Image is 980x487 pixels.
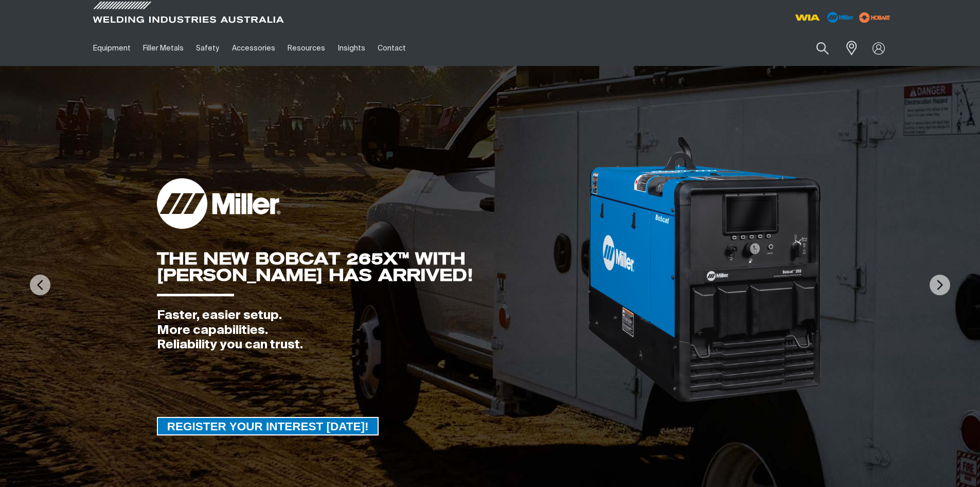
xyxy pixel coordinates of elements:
input: Product name or item number... [792,36,840,60]
a: Equipment [87,30,137,66]
img: PrevArrow [30,275,50,295]
a: Accessories [226,30,281,66]
a: Safety [190,30,225,66]
a: Filler Metals [137,30,190,66]
nav: Main [87,30,692,66]
a: Contact [371,30,412,66]
button: Search products [805,36,840,60]
a: Resources [281,30,331,66]
div: Faster, easier setup. More capabilities. Reliability you can trust. [157,308,586,352]
img: NextArrow [930,275,950,295]
img: miller [856,10,894,25]
a: Insights [331,30,371,66]
div: THE NEW BOBCAT 265X™ WITH [PERSON_NAME] HAS ARRIVED! [157,250,586,283]
span: REGISTER YOUR INTEREST [DATE]! [158,417,378,435]
a: REGISTER YOUR INTEREST TODAY! [157,417,379,435]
